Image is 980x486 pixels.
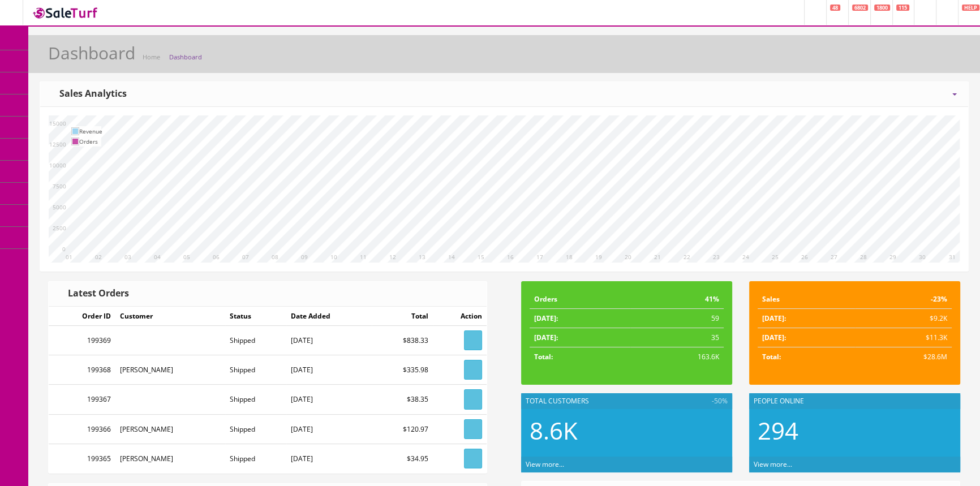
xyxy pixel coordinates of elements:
[49,355,115,385] td: 199368
[530,290,630,309] td: Orders
[372,307,433,326] td: Total
[630,290,724,309] td: 41%
[630,309,724,328] td: 59
[874,5,890,11] span: 1800
[115,355,225,385] td: [PERSON_NAME]
[60,289,129,299] h3: Latest Orders
[286,385,372,414] td: [DATE]
[49,307,115,326] td: Order ID
[530,418,724,444] h2: 8.6K
[762,352,781,362] strong: Total:
[286,307,372,326] td: Date Added
[855,328,952,347] td: $11.3K
[115,307,225,326] td: Customer
[372,444,433,473] td: $34.95
[526,459,564,469] a: View more...
[372,414,433,444] td: $120.97
[830,5,840,11] span: 48
[710,396,728,406] span: -50%
[855,309,952,328] td: $9.2K
[286,355,372,385] td: [DATE]
[49,444,115,473] td: 199365
[49,414,115,444] td: 199366
[225,385,286,414] td: Shipped
[758,418,952,444] h2: 294
[749,393,960,409] div: People Online
[433,307,487,326] td: Action
[225,307,286,326] td: Status
[855,347,952,367] td: $28.6M
[79,126,102,136] td: Revenue
[169,53,202,61] a: Dashboard
[225,444,286,473] td: Shipped
[754,459,792,469] a: View more...
[32,5,100,20] img: SaleTurf
[115,414,225,444] td: [PERSON_NAME]
[49,385,115,414] td: 199367
[534,313,558,323] strong: [DATE]:
[51,89,127,99] h3: Sales Analytics
[286,444,372,473] td: [DATE]
[534,352,553,362] strong: Total:
[115,444,225,473] td: [PERSON_NAME]
[49,326,115,355] td: 199369
[225,355,286,385] td: Shipped
[372,326,433,355] td: $838.33
[630,328,724,347] td: 35
[534,333,558,342] strong: [DATE]:
[521,393,732,409] div: Total Customers
[79,136,102,147] td: Orders
[852,5,868,11] span: 6802
[372,385,433,414] td: $38.35
[225,414,286,444] td: Shipped
[896,5,909,11] span: 115
[225,326,286,355] td: Shipped
[758,290,855,309] td: Sales
[286,326,372,355] td: [DATE]
[286,414,372,444] td: [DATE]
[855,290,952,309] td: -23%
[48,44,135,62] h1: Dashboard
[630,347,724,367] td: 163.6K
[372,355,433,385] td: $335.98
[762,333,786,342] strong: [DATE]:
[143,53,160,61] a: Home
[762,313,786,323] strong: [DATE]:
[962,5,979,11] span: HELP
